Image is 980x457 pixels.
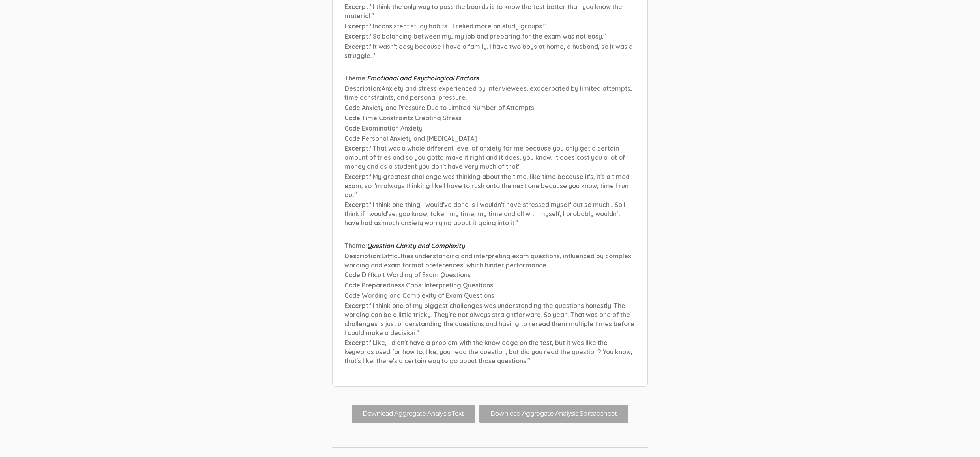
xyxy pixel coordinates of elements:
p: : [344,103,636,112]
p: : [344,291,636,300]
p: : [344,241,636,250]
span: Excerpt [344,144,368,152]
span: "So balancing between my, my job and preparing for the exam was not easy." [370,32,606,40]
span: Excerpt [344,3,368,11]
span: Code [344,134,360,142]
p: : [344,42,636,60]
span: Theme [344,74,365,82]
p: : [344,270,636,280]
span: Difficulties understanding and interpreting exam questions, influenced by complex wording and exa... [344,252,631,269]
span: "Like, I didn't have a problem with the knowledge on the test, but it was like the keywords used ... [344,339,632,365]
p: : [344,22,636,31]
span: Excerpt [344,32,368,40]
span: Excerpt [344,302,368,310]
p: : [344,84,636,102]
p: : [344,144,636,171]
span: "Inconsistent study habits... I relied more on study groups." [370,22,546,30]
span: Examination Anxiety [362,124,423,132]
span: Excerpt [344,173,368,181]
span: Difficult Wording of Exam Questions [362,271,471,279]
p: : [344,124,636,133]
span: Description [344,252,380,260]
span: Code [344,281,360,289]
span: Code [344,124,360,132]
p: : [344,134,636,143]
button: Download Aggregate Analysis Text [352,405,475,423]
span: "I think one thing I would've done is I wouldn't have stressed myself out so much... So I think i... [344,201,625,227]
span: Personal Anxiety and [MEDICAL_DATA] [362,134,477,142]
span: Wording and Complexity of Exam Questions [362,291,494,299]
span: "My greatest challenge was thinking about the time, like time because it's, it's a timed exam, so... [344,173,630,199]
button: Download Aggregate Analysis Spreadsheet [479,405,628,423]
span: Anxiety and stress experienced by interviewees, exacerbated by limited attempts, time constraints... [344,84,632,101]
p: : [344,172,636,200]
span: Excerpt [344,22,368,30]
p: : [344,2,636,21]
span: Time Constraints Creating Stress [362,114,462,122]
p: : [344,301,636,337]
span: Theme [344,242,365,250]
p: : [344,252,636,270]
iframe: Chat Widget [941,419,980,457]
span: "That was a whole different level of anxiety for me because you only get a certain amount of trie... [344,144,625,170]
span: Code [344,104,360,112]
span: "It wasn't easy because I have a family. I have two boys at home, a husband, so it was a struggle... [344,43,633,60]
p: : [344,281,636,290]
p: : [344,74,636,83]
span: Code [344,271,360,279]
span: Excerpt [344,201,368,209]
span: Code [344,291,360,299]
span: Anxiety and Pressure Due to Limited Number of Attempts [362,104,534,112]
span: "I think one of my biggest challenges was understanding the questions honestly. The wording can b... [344,302,634,337]
p: : [344,338,636,366]
p: : [344,114,636,123]
span: Excerpt [344,339,368,347]
span: Preparedness Gaps: Interpreting Questions [362,281,493,289]
span: "I think the only way to pass the boards is to know the test better than you know the material." [344,3,622,20]
p: : [344,32,636,41]
span: Excerpt [344,43,368,50]
span: Question Clarity and Complexity [367,242,465,250]
p: : [344,200,636,228]
span: Code [344,114,360,122]
span: Emotional and Psychological Factors [367,74,479,82]
span: Description [344,84,380,92]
